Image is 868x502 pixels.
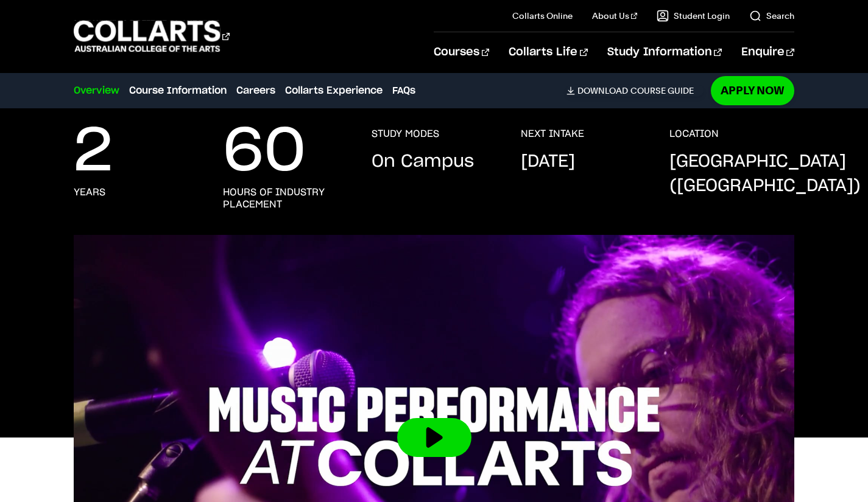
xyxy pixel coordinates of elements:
a: Student Login [657,10,730,22]
div: Go to homepage [74,19,230,54]
a: Collarts Experience [285,83,383,98]
a: Overview [74,83,119,98]
h3: NEXT INTAKE [521,128,584,140]
a: DownloadCourse Guide [566,85,704,96]
p: [GEOGRAPHIC_DATA] ([GEOGRAPHIC_DATA]) [669,150,861,198]
a: Careers [236,83,275,98]
p: 60 [223,128,306,176]
p: [DATE] [521,150,575,174]
a: FAQs [392,83,415,98]
a: Collarts Online [512,10,573,22]
a: Enquire [741,32,794,72]
h3: years [74,186,105,198]
p: On Campus [372,150,474,174]
h3: LOCATION [669,128,719,140]
h3: hours of industry placement [223,186,348,211]
a: Collarts Life [509,32,587,72]
a: Course Information [129,83,227,98]
span: Download [577,85,628,96]
a: Search [749,10,794,22]
h3: STUDY MODES [372,128,439,140]
a: Courses [434,32,489,72]
a: Apply Now [711,76,794,105]
p: 2 [74,128,113,176]
a: Study Information [607,32,722,72]
a: About Us [592,10,637,22]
